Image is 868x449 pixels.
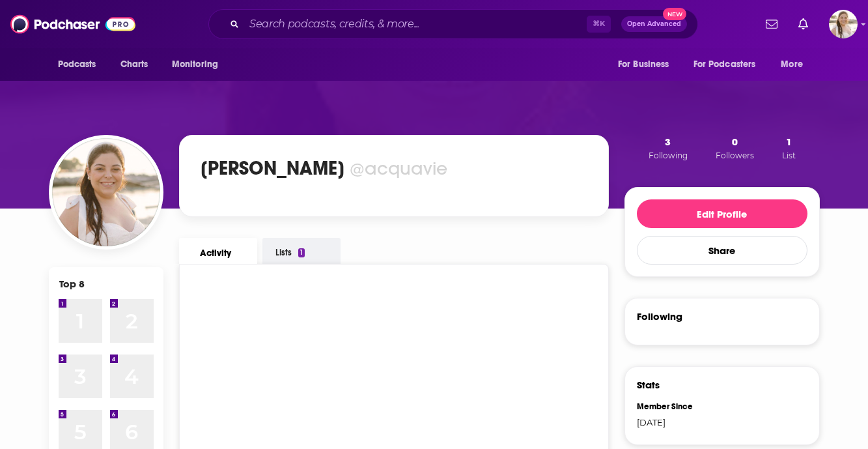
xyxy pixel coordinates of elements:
div: Search podcasts, credits, & more... [208,9,698,39]
span: New [663,8,686,20]
div: Following [637,310,682,323]
h1: [PERSON_NAME] [201,156,344,180]
button: Share [637,236,807,265]
button: Show profile menu [829,10,858,38]
button: open menu [163,52,235,77]
button: 3Following [645,135,692,161]
button: open menu [772,52,819,77]
img: User Profile [829,10,858,38]
a: Charts [112,52,156,77]
span: 0 [732,136,738,148]
span: For Podcasters [693,55,756,74]
span: Logged in as acquavie [829,10,858,38]
button: 0Followers [712,135,758,161]
span: ⌘ K [587,16,611,33]
span: 3 [665,136,671,148]
span: 1 [786,136,792,148]
span: More [781,55,803,74]
span: Open Advanced [627,21,681,27]
span: Monitoring [172,55,218,74]
a: Activity [179,238,257,264]
a: Show notifications dropdown [761,13,783,35]
button: open menu [49,52,113,77]
div: [DATE] [637,417,714,427]
span: List [782,151,796,160]
span: Followers [716,151,754,160]
input: Search podcasts, credits, & more... [244,14,587,35]
button: open menu [609,52,686,77]
button: 1List [778,135,800,161]
a: Show notifications dropdown [793,13,813,35]
a: Lists1 [262,238,341,265]
img: Podchaser - Follow, Share and Rate Podcasts [10,12,135,36]
span: Following [649,151,688,160]
div: @acquavie [350,157,447,180]
span: For Business [618,55,669,74]
span: Podcasts [58,55,96,74]
img: Estefania Acquaviva [52,138,160,246]
h3: Stats [637,379,660,391]
button: open menu [685,52,775,77]
div: 1 [298,248,305,257]
span: Charts [120,55,148,74]
div: Member Since [637,401,714,412]
button: Open AdvancedNew [621,16,687,32]
button: Edit Profile [637,199,807,228]
div: Top 8 [59,278,85,290]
